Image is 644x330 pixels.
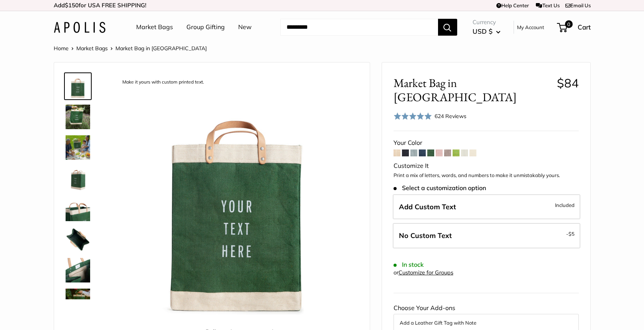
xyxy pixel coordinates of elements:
nav: Breadcrumb [54,43,207,53]
div: or [394,268,453,278]
a: Market Bags [136,21,173,33]
img: description_Spacious inner area with room for everything. Plus water-resistant lining. [66,227,90,252]
a: Market Bag in Field Green [64,287,92,315]
a: Home [54,45,69,52]
span: Currency [473,17,501,28]
a: Market Bag in Field Green [64,103,92,131]
a: My Account [517,23,544,32]
a: Market Bag in Field Green [64,164,92,192]
span: 0 [565,20,572,28]
a: Market Bags [76,45,108,52]
span: Included [555,200,575,210]
a: Customize for Groups [399,269,453,276]
span: - [566,229,575,238]
span: $5 [568,231,575,237]
a: Text Us [536,2,559,8]
img: description_Make it yours with custom printed text. [66,74,90,99]
div: Customize It [394,160,579,172]
a: New [238,21,252,33]
img: Apolis [54,22,105,33]
img: Market Bag in Field Green [66,105,90,129]
button: Search [438,19,457,36]
span: $84 [557,76,579,90]
p: Print a mix of letters, words, and numbers to make it unmistakably yours. [394,172,579,179]
a: description_Inner pocket good for daily drivers. [64,256,92,284]
img: description_Inner pocket good for daily drivers. [66,258,90,282]
span: Market Bag in [GEOGRAPHIC_DATA] [394,76,551,104]
span: Select a customization option [394,184,486,192]
div: Your Color [394,137,579,149]
a: Help Center [496,2,529,8]
a: description_Take it anywhere with easy-grip handles. [64,195,92,223]
a: description_Make it yours with custom printed text. [64,72,92,100]
button: Add a Leather Gift Tag with Note [400,318,573,327]
span: Add Custom Text [399,202,456,211]
a: Email Us [565,2,591,8]
input: Search... [280,19,438,36]
span: 624 Reviews [435,113,466,120]
div: Make it yours with custom printed text. [119,77,208,87]
a: 0 Cart [558,21,591,33]
img: description_Make it yours with custom printed text. [115,74,358,317]
label: Leave Blank [393,223,580,248]
button: USD $ [473,25,501,38]
span: Cart [578,23,591,31]
span: USD $ [473,27,492,35]
a: Group Gifting [186,21,225,33]
a: description_Spacious inner area with room for everything. Plus water-resistant lining. [64,226,92,253]
img: Market Bag in Field Green [66,166,90,190]
img: Market Bag in Field Green [66,135,90,160]
span: In stock [394,261,424,268]
span: $150 [65,2,79,9]
img: description_Take it anywhere with easy-grip handles. [66,197,90,221]
a: Market Bag in Field Green [64,134,92,161]
span: Market Bag in [GEOGRAPHIC_DATA] [115,45,207,52]
label: Add Custom Text [393,194,580,220]
span: No Custom Text [399,231,452,240]
img: Market Bag in Field Green [66,289,90,313]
